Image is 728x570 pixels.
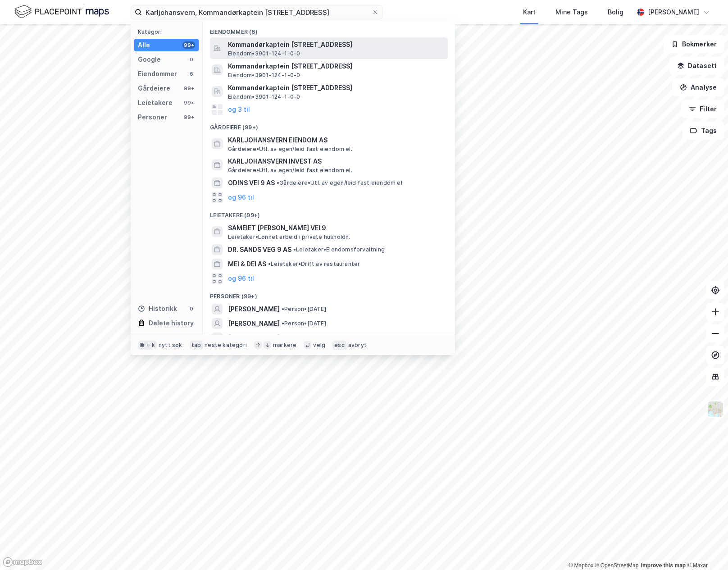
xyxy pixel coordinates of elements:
[203,117,455,133] div: Gårdeiere (99+)
[138,112,167,123] div: Personer
[228,223,444,233] span: SAMEIET [PERSON_NAME] VEI 9
[555,7,588,18] div: Mine Tags
[188,70,195,78] div: 6
[228,156,444,167] span: KARLJOHANSVERN INVEST AS
[228,72,300,79] span: Eiendom • 3901-124-1-0-0
[348,342,367,349] div: avbryt
[203,21,455,37] div: Eiendommer (6)
[228,304,280,315] span: [PERSON_NAME]
[228,146,352,153] span: Gårdeiere • Utl. av egen/leid fast eiendom el.
[273,342,296,349] div: markere
[595,562,639,569] a: OpenStreetMap
[190,341,203,350] div: tab
[277,179,404,187] span: Gårdeiere • Utl. av egen/leid fast eiendom el.
[228,273,254,284] button: og 96 til
[182,99,195,106] div: 99+
[203,205,455,221] div: Leietakere (99+)
[569,562,593,569] a: Mapbox
[138,341,157,350] div: ⌘ + k
[608,7,623,18] div: Bolig
[313,342,325,349] div: velg
[182,85,195,92] div: 99+
[228,244,291,255] span: DR. SANDS VEG 9 AS
[332,341,346,350] div: esc
[682,122,724,140] button: Tags
[648,7,699,18] div: [PERSON_NAME]
[669,57,724,75] button: Datasett
[683,527,728,570] div: Kontrollprogram for chat
[664,35,724,53] button: Bokmerker
[282,320,284,327] span: •
[641,562,686,569] a: Improve this map
[228,333,280,343] span: [PERSON_NAME]
[228,104,250,115] button: og 3 til
[228,61,444,72] span: Kommandørkaptein [STREET_ADDRESS]
[138,54,161,65] div: Google
[228,50,300,57] span: Eiendom • 3901-124-1-0-0
[228,135,444,146] span: KARLJOHANSVERN EIENDOM AS
[523,7,536,18] div: Kart
[138,97,173,108] div: Leietakere
[188,305,195,312] div: 0
[683,527,728,570] iframe: Chat Widget
[228,233,350,241] span: Leietaker • Lønnet arbeid i private husholdn.
[277,179,279,186] span: •
[228,82,444,93] span: Kommandørkaptein [STREET_ADDRESS]
[672,78,724,96] button: Analyse
[138,28,199,35] div: Kategori
[707,401,724,418] img: Z
[282,320,326,327] span: Person • [DATE]
[293,246,296,253] span: •
[188,56,195,63] div: 0
[138,303,177,314] div: Historikk
[182,41,195,49] div: 99+
[228,167,352,174] span: Gårdeiere • Utl. av egen/leid fast eiendom el.
[228,318,280,329] span: [PERSON_NAME]
[282,306,326,313] span: Person • [DATE]
[228,192,254,203] button: og 96 til
[138,83,170,94] div: Gårdeiere
[293,246,385,253] span: Leietaker • Eiendomsforvaltning
[3,557,42,567] a: Mapbox homepage
[138,40,150,50] div: Alle
[282,306,284,312] span: •
[182,114,195,121] div: 99+
[138,68,177,79] div: Eiendommer
[205,342,247,349] div: neste kategori
[268,260,271,267] span: •
[14,4,109,20] img: logo.f888ab2527a4732fd821a326f86c7f29.svg
[159,342,182,349] div: nytt søk
[268,260,360,268] span: Leietaker • Drift av restauranter
[681,100,724,118] button: Filter
[203,286,455,302] div: Personer (99+)
[228,178,275,188] span: ODINS VEI 9 AS
[228,39,444,50] span: Kommandørkaptein [STREET_ADDRESS]
[142,5,372,19] input: Søk på adresse, matrikkel, gårdeiere, leietakere eller personer
[228,259,266,269] span: MEI & DEI AS
[149,318,194,328] div: Delete history
[228,93,300,100] span: Eiendom • 3901-124-1-0-0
